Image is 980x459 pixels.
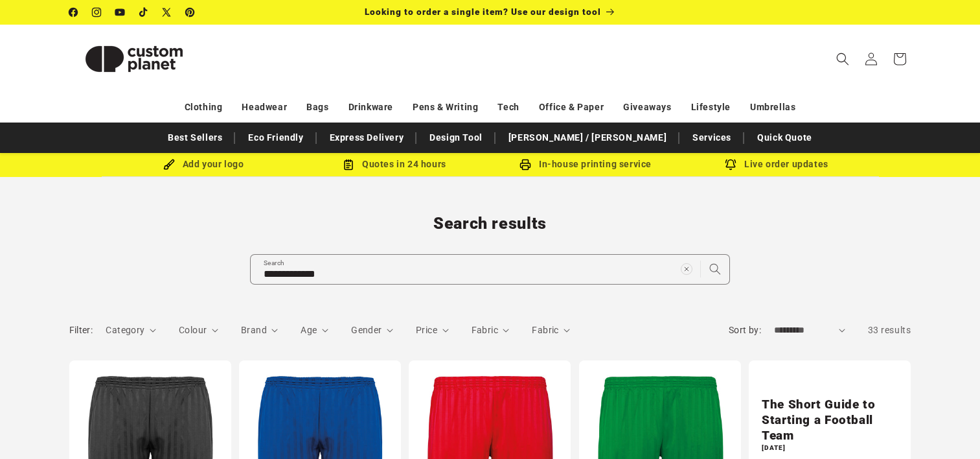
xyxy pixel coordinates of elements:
[532,325,558,335] span: Fabric
[185,96,223,119] a: Clothing
[490,156,681,172] div: In-house printing service
[539,96,604,119] a: Office & Paper
[69,30,199,88] img: Custom Planet
[64,25,203,93] a: Custom Planet
[472,324,510,337] summary: Fabric (0 selected)
[241,324,279,337] summary: Brand (0 selected)
[423,126,489,149] a: Design Tool
[681,156,872,172] div: Live order updates
[691,96,731,119] a: Lifestyle
[416,325,437,335] span: Price
[701,255,729,283] button: Search
[69,324,93,337] h2: Filter:
[725,159,736,171] img: Order updates
[750,96,795,119] a: Umbrellas
[323,126,411,149] a: Express Delivery
[106,325,144,335] span: Category
[351,325,382,335] span: Gender
[161,126,229,149] a: Best Sellers
[762,397,898,444] a: The Short Guide to Starting a Football Team
[179,324,218,337] summary: Colour (0 selected)
[351,324,393,337] summary: Gender (0 selected)
[242,96,287,119] a: Headwear
[108,156,299,172] div: Add your logo
[348,96,393,119] a: Drinkware
[532,324,570,337] summary: Fabric (0 selected)
[413,96,478,119] a: Pens & Writing
[672,255,701,283] button: Clear search term
[69,213,911,234] h1: Search results
[751,126,819,149] a: Quick Quote
[179,325,207,335] span: Colour
[106,324,156,337] summary: Category (0 selected)
[416,324,449,337] summary: Price
[343,159,354,171] img: Order Updates Icon
[686,126,738,149] a: Services
[868,325,911,335] span: 33 results
[301,325,317,335] span: Age
[729,325,761,335] label: Sort by:
[519,159,531,171] img: In-house printing
[828,45,857,73] summary: Search
[623,96,671,119] a: Giveaways
[502,126,673,149] a: [PERSON_NAME] / [PERSON_NAME]
[472,325,498,335] span: Fabric
[242,126,310,149] a: Eco Friendly
[299,156,490,172] div: Quotes in 24 hours
[163,159,175,171] img: Brush Icon
[301,324,328,337] summary: Age (0 selected)
[306,96,328,119] a: Bags
[497,96,519,119] a: Tech
[241,325,267,335] span: Brand
[365,6,601,17] span: Looking to order a single item? Use our design tool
